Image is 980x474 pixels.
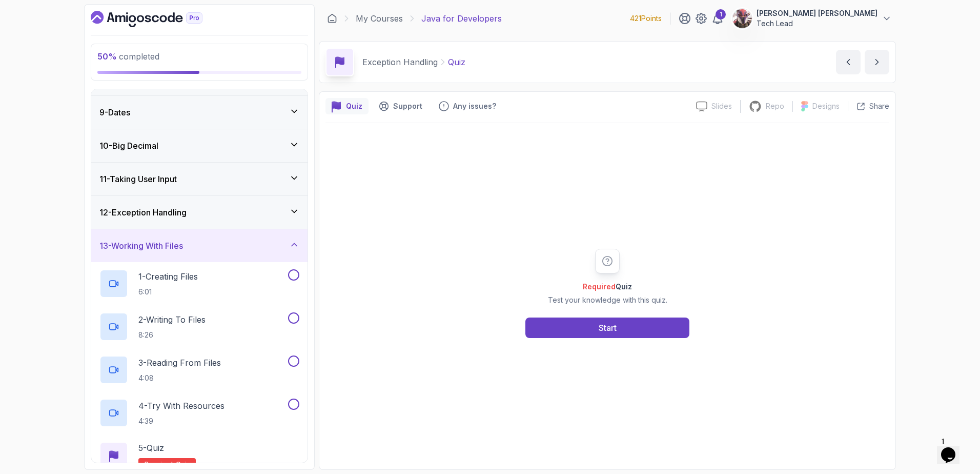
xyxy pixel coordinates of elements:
[356,12,403,25] a: My Courses
[99,312,299,341] button: 2-Writing To Files8:26
[421,12,502,25] p: Java for Developers
[145,460,176,468] span: Required-
[327,13,337,24] a: Dashboard
[711,101,732,111] p: Slides
[91,196,308,229] button: 12-Exception Handling
[99,173,177,185] h3: 11 - Taking User Input
[766,101,784,111] p: Repo
[548,282,667,292] h2: Quiz
[99,399,299,427] button: 4-Try With Resources4:39
[362,56,438,68] p: Exception Handling
[757,8,877,18] p: [PERSON_NAME] [PERSON_NAME]
[453,101,496,111] p: Any issues?
[99,240,183,252] h3: 13 - Working With Files
[138,400,224,412] p: 4 - Try With Resources
[448,56,465,68] p: Quiz
[732,8,892,29] button: user profile image[PERSON_NAME] [PERSON_NAME]Tech Lead
[138,357,221,369] p: 3 - Reading From Files
[99,140,158,152] h3: 10 - Big Decimal
[97,51,159,62] span: completed
[91,96,308,129] button: 9-Dates
[630,13,662,24] p: 421 Points
[599,322,617,334] div: Start
[99,355,299,384] button: 3-Reading From Files4:08
[91,163,308,195] button: 11-Taking User Input
[548,295,667,305] p: Test your knowledge with this quiz.
[865,50,889,74] button: next content
[433,98,502,114] button: Feedback button
[138,416,224,426] p: 4:39
[869,101,889,111] p: Share
[937,433,970,464] iframe: chat widget
[99,106,130,118] h3: 9 - Dates
[711,12,724,25] a: 1
[138,313,206,326] p: 2 - Writing To Files
[757,18,877,29] p: Tech Lead
[138,270,198,283] p: 1 - Creating Files
[97,51,117,62] span: 50 %
[138,330,206,340] p: 8:26
[138,442,164,454] p: 5 - Quiz
[373,98,428,114] button: Support button
[99,206,187,219] h3: 12 - Exception Handling
[91,229,308,262] button: 13-Working With Files
[91,129,308,162] button: 10-Big Decimal
[346,101,362,111] p: Quiz
[716,9,726,19] div: 1
[812,101,840,111] p: Designs
[393,101,422,111] p: Support
[583,282,616,291] span: Required
[99,269,299,298] button: 1-Creating Files6:01
[91,11,226,27] a: Dashboard
[138,287,198,297] p: 6:01
[732,9,752,28] img: user profile image
[848,101,889,111] button: Share
[525,318,689,338] button: Start
[836,50,861,74] button: previous content
[138,373,221,383] p: 4:08
[176,460,190,468] span: quiz
[99,442,299,470] button: 5-QuizRequired-quiz
[325,98,369,114] button: quiz button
